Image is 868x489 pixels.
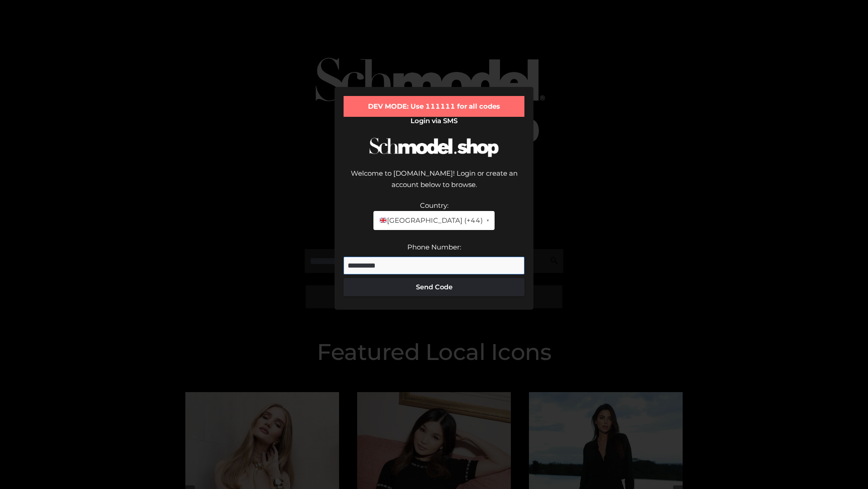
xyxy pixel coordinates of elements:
[407,243,461,251] label: Phone Number:
[420,201,448,210] label: Country:
[344,278,524,296] button: Send Code
[344,96,524,117] div: DEV MODE: Use 111111 for all codes
[379,215,482,226] span: [GEOGRAPHIC_DATA] (+44)
[380,217,387,224] img: 🇬🇧
[366,129,502,165] img: Schmodel Logo
[344,168,524,200] div: Welcome to [DOMAIN_NAME]! Login or create an account below to browse.
[344,117,524,125] h2: Login via SMS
